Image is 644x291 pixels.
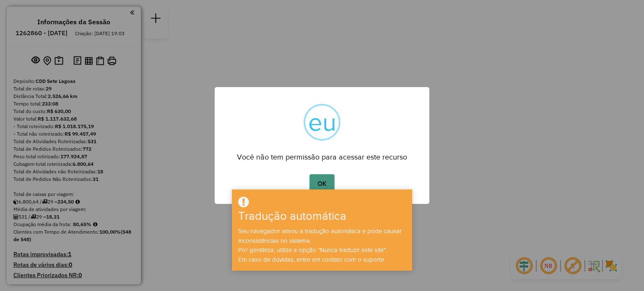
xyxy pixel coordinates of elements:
[238,228,402,244] font: Seu navegador ativou a tradução automática e pode causar inconsistências no sistema.
[308,108,336,136] font: eu
[238,210,346,223] font: Tradução automática
[238,256,385,263] font: Em caso de dúvidas, entre em contato com o suporte.
[237,153,407,161] font: Você não tem permissão para acessar este recurso
[238,247,387,253] font: Por gentileza, utilize a opção "Nunca traduzir este site".
[309,174,334,193] button: OK
[317,180,327,187] font: OK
